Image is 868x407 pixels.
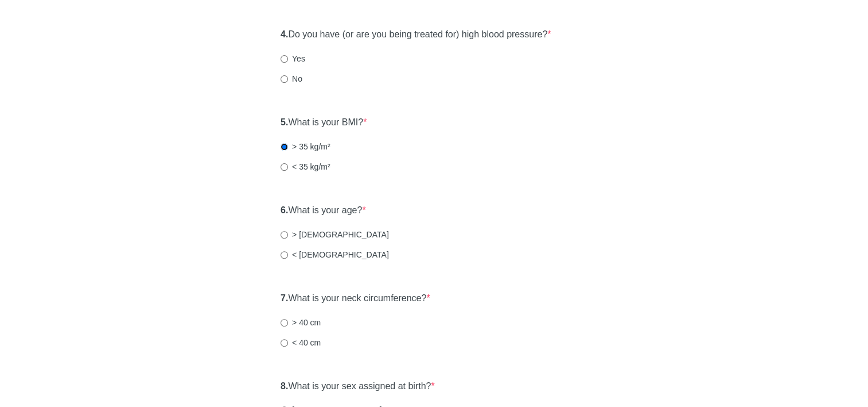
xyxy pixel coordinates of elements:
[281,73,302,85] label: No
[281,339,288,347] input: < 40 cm
[281,204,366,217] label: What is your age?
[281,229,389,240] label: > [DEMOGRAPHIC_DATA]
[281,205,288,215] strong: 6.
[281,292,430,305] label: What is your neck circumference?
[281,380,435,393] label: What is your sex assigned at birth?
[281,29,288,39] strong: 4.
[281,163,288,171] input: < 35 kg/m²
[281,249,389,260] label: < [DEMOGRAPHIC_DATA]
[281,53,305,64] label: Yes
[281,117,288,127] strong: 5.
[281,251,288,259] input: < [DEMOGRAPHIC_DATA]
[281,337,321,348] label: < 40 cm
[281,231,288,239] input: > [DEMOGRAPHIC_DATA]
[281,143,288,151] input: > 35 kg/m²
[281,75,288,83] input: No
[281,28,551,41] label: Do you have (or are you being treated for) high blood pressure?
[281,381,288,391] strong: 8.
[281,317,321,328] label: > 40 cm
[281,293,288,303] strong: 7.
[281,161,330,172] label: < 35 kg/m²
[281,319,288,327] input: > 40 cm
[281,116,367,129] label: What is your BMI?
[281,55,288,63] input: Yes
[281,141,330,152] label: > 35 kg/m²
